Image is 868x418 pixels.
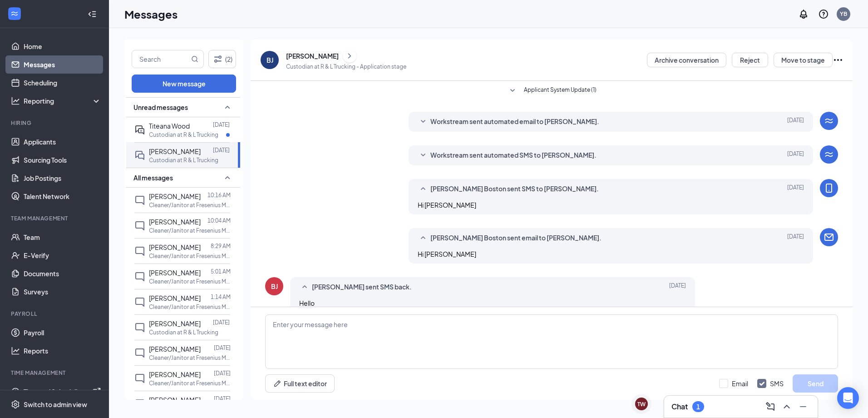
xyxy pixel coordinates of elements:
[286,63,406,70] p: Custodian at R & L Trucking - Application stage
[24,264,101,283] a: Documents
[213,146,230,154] p: [DATE]
[24,283,101,301] a: Surveys
[24,55,101,74] a: Messages
[787,233,804,244] span: [DATE]
[787,116,804,127] span: [DATE]
[214,344,231,352] p: [DATE]
[211,293,231,301] p: 1:14 AM
[11,214,99,222] div: Team Management
[671,402,688,412] h3: Chat
[214,395,231,403] p: [DATE]
[134,271,145,282] svg: ChatInactive
[430,184,599,194] span: [PERSON_NAME] Boston sent SMS to [PERSON_NAME].
[824,115,834,126] svg: WorkstreamLogo
[124,6,178,22] h1: Messages
[763,399,778,414] button: ComposeMessage
[266,55,273,65] div: BJ
[11,400,20,409] svg: Settings
[134,322,145,333] svg: ChatInactive
[507,85,518,96] svg: SmallChevronDown
[213,318,230,326] p: [DATE]
[24,246,101,264] a: E-Verify
[149,218,201,226] span: [PERSON_NAME]
[88,10,97,19] svg: Collapse
[214,369,231,377] p: [DATE]
[430,116,599,127] span: Workstream sent automated email to [PERSON_NAME].
[149,192,201,200] span: [PERSON_NAME]
[134,348,145,358] svg: ChatInactive
[818,9,829,20] svg: QuestionInfo
[207,217,231,224] p: 10:04 AM
[343,49,356,63] button: ChevronRight
[213,121,230,129] p: [DATE]
[149,227,231,234] p: Cleaner/Janitor at Fresenius Medical Care
[833,55,843,65] svg: Ellipses
[11,119,99,127] div: Hiring
[212,54,223,65] svg: Filter
[24,342,101,360] a: Reports
[134,246,145,257] svg: ChatInactive
[647,53,726,67] button: Archive conversation
[134,195,145,206] svg: ChatInactive
[133,173,173,182] span: All messages
[24,323,101,342] a: Payroll
[286,51,339,60] div: [PERSON_NAME]
[669,282,686,293] span: [DATE]
[11,369,99,377] div: TIME MANAGEMENT
[208,50,236,68] button: Filter (2)
[765,401,776,412] svg: ComposeMessage
[24,228,101,246] a: Team
[732,53,768,67] button: Reject
[837,387,859,409] div: Open Intercom Messenger
[418,150,429,161] svg: SmallChevronDown
[149,122,190,130] span: Titeana Wood
[840,10,847,18] div: YB
[781,401,792,412] svg: ChevronUp
[418,184,429,194] svg: SmallChevronUp
[149,354,231,362] p: Cleaner/Janitor at Fresenius Medical Care
[312,282,412,293] span: [PERSON_NAME] sent SMS back.
[149,379,231,387] p: Cleaner/Janitor at Fresenius Medical Care
[11,96,20,105] svg: Analysis
[430,150,597,161] span: Workstream sent automated SMS to [PERSON_NAME].
[24,74,101,92] a: Scheduling
[149,303,231,311] p: Cleaner/Janitor at Fresenius Medical Care
[418,233,429,244] svg: SmallChevronUp
[796,399,810,414] button: Minimize
[798,9,809,20] svg: Notifications
[149,294,201,302] span: [PERSON_NAME]
[134,398,145,409] svg: ChatInactive
[265,374,335,393] button: Full text editorPen
[273,379,282,388] svg: Pen
[149,345,201,353] span: [PERSON_NAME]
[222,172,233,183] svg: SmallChevronUp
[24,169,101,187] a: Job Postings
[774,53,833,67] button: Move to stage
[132,50,189,68] input: Search
[824,149,834,160] svg: WorkstreamLogo
[132,75,236,93] button: New message
[24,187,101,205] a: Talent Network
[418,116,429,127] svg: SmallChevronDown
[149,278,231,285] p: Cleaner/Janitor at Fresenius Medical Care
[299,299,315,307] span: Hello
[793,374,838,393] button: Send
[11,310,99,318] div: Payroll
[798,401,809,412] svg: Minimize
[824,232,834,243] svg: Email
[24,96,102,105] div: Reporting
[787,184,804,194] span: [DATE]
[133,103,188,112] span: Unread messages
[418,201,476,209] span: Hi [PERSON_NAME]
[430,233,602,244] span: [PERSON_NAME] Boston sent email to [PERSON_NAME].
[149,131,218,139] p: Custodian at R & L Trucking
[779,399,794,414] button: ChevronUp
[418,250,476,258] span: Hi [PERSON_NAME]
[24,151,101,169] a: Sourcing Tools
[824,183,834,194] svg: MobileSms
[10,9,19,18] svg: WorkstreamLogo
[524,85,597,96] span: Applicant System Update (1)
[696,403,700,411] div: 1
[507,85,597,96] button: SmallChevronDownApplicant System Update (1)
[149,252,231,260] p: Cleaner/Janitor at Fresenius Medical Care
